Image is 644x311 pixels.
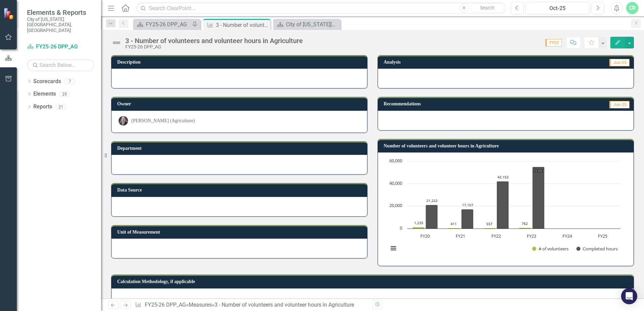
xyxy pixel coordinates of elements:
span: Jun-25 [609,59,630,66]
div: FY25-26 DPP_AG [146,20,190,29]
text: 55,003 [533,168,544,173]
button: View chart menu, Chart [389,244,398,253]
div: 29 [59,91,70,97]
path: FY22, 42,153. Completed hours. [497,181,509,229]
text: 411 [451,221,457,226]
text: 0 [400,225,402,231]
text: FY21 [456,233,465,239]
path: FY20, 1,235. # of volunteers. [413,227,425,229]
path: FY23, 55,003.2. Completed hours. [533,167,545,229]
h3: Calculation Methodology, if applicable [117,279,630,284]
a: City of [US_STATE][GEOGRAPHIC_DATA] [275,20,339,29]
input: Search ClearPoint... [136,2,506,14]
span: FY25 [545,39,562,46]
h3: Description [117,60,364,65]
div: Oct-25 [528,4,587,12]
div: » » [135,301,367,309]
text: 1,235 [414,220,423,225]
a: Elements [33,90,56,98]
button: Show Completed hours [576,246,618,252]
text: 21,222 [426,198,438,203]
div: 3 - Number of volunteers and volunteer hours in Agriculture [125,37,303,44]
text: 42,153 [497,175,509,179]
div: Chart. Highcharts interactive chart. [385,158,626,259]
path: FY21, 17,107. Completed hours. [461,209,474,229]
div: 3 - Number of volunteers and volunteer hours in Agriculture [215,302,354,308]
h3: Analysis [384,60,494,65]
text: FY22 [491,233,501,239]
text: FY24 [562,233,572,239]
text: 20,000 [389,202,402,208]
h3: Number of volunteers and volunteer hours in Agriculture [384,143,630,148]
text: FY23 [527,233,536,239]
img: David Trimmer [119,116,128,126]
button: Oct-25 [525,2,590,14]
span: Search [480,5,494,10]
button: Search [471,3,504,13]
text: 762 [522,221,528,226]
text: 40,000 [389,180,402,186]
h3: Unit of Measurement [117,230,364,235]
div: 7 [64,78,75,84]
h3: Department [117,146,364,151]
a: Reports [33,103,52,111]
a: FY25-26 DPP_AG [27,43,94,51]
div: 21 [56,104,66,110]
text: 17,107 [462,203,473,207]
a: FY25-26 DPP_AG [135,20,190,29]
path: FY22, 557. # of volunteers. [484,228,496,229]
img: Not Defined [111,37,122,48]
a: Scorecards [33,78,61,85]
div: 3 - Number of volunteers and volunteer hours in Agriculture [216,21,269,29]
div: [PERSON_NAME] (Agriculture) [131,117,195,124]
path: FY23, 762. # of volunteers. [519,228,531,229]
button: Show # of volunteers [532,246,569,252]
small: City of [US_STATE][GEOGRAPHIC_DATA], [GEOGRAPHIC_DATA] [27,16,94,33]
button: CR [626,2,638,14]
a: Measures [189,302,212,308]
input: Search Below... [27,59,94,71]
img: ClearPoint Strategy [3,8,15,20]
div: FY25-26 DPP_AG [125,44,303,49]
path: FY20, 21,222. Completed hours. [426,205,438,229]
div: Open Intercom Messenger [621,288,637,304]
h3: Data Source [117,187,364,193]
text: 60,000 [389,158,402,164]
h3: Owner [117,101,364,106]
text: FY20 [420,233,430,239]
text: FY25 [598,233,607,239]
text: 557 [486,221,492,226]
span: Jun-25 [609,101,630,108]
h3: Recommendations [384,101,542,106]
a: FY25-26 DPP_AG [145,302,186,308]
span: Elements & Reports [27,8,94,16]
path: FY21, 411. # of volunteers. [448,228,460,229]
div: City of [US_STATE][GEOGRAPHIC_DATA] [286,20,339,29]
svg: Interactive chart [385,158,624,259]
